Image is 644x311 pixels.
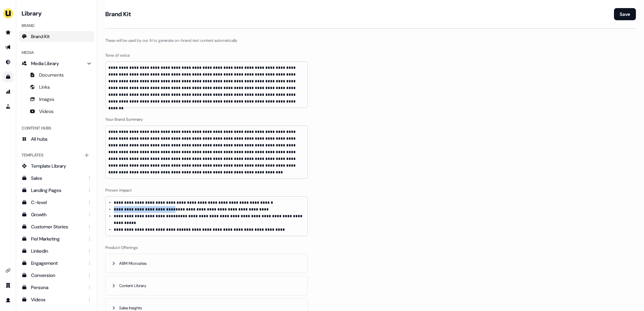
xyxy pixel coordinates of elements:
[3,72,14,82] a: Go to templates
[19,47,94,58] div: Media
[105,244,308,251] label: Product Offerings
[106,276,307,295] button: Content LibraryDelete offering
[31,60,59,67] span: Media Library
[106,254,307,273] button: ABM MicrositesDelete offering
[19,8,94,18] h3: Library
[19,106,94,117] a: Videos
[19,20,94,31] div: Brand
[19,161,94,171] a: Template Library
[31,175,83,181] div: Sales
[19,282,94,293] a: Persona
[3,86,14,97] a: Go to attribution
[19,233,94,244] a: Fiel Marketing
[31,163,66,169] span: Template Library
[19,58,94,69] a: Media Library
[19,123,94,134] div: Content Hubs
[39,108,54,115] span: Videos
[119,282,147,289] span: Content Library
[105,116,308,123] label: Your Brand Summary
[105,187,308,194] label: Proven impact
[31,199,83,206] div: C-level
[19,270,94,281] a: Conversion
[19,69,94,80] a: Documents
[39,72,64,78] span: Documents
[3,295,14,306] a: Go to profile
[31,187,83,194] div: Landing Pages
[105,10,131,18] h1: Brand Kit
[19,246,94,256] a: Linkedin
[119,260,148,267] span: ABM Microsites
[105,52,308,59] label: Tone of voice
[614,8,636,20] button: Save
[31,211,83,218] div: Growth
[19,150,94,161] div: Templates
[39,84,50,90] span: Links
[31,272,83,279] div: Conversion
[39,96,54,103] span: Images
[19,197,94,208] a: C-level
[31,33,50,40] span: Brand Kit
[105,37,636,44] p: These will be used by our AI to generate on-brand text content automatically
[31,284,83,291] div: Persona
[31,296,83,303] div: Videos
[31,223,83,230] div: Customer Stories
[31,136,48,142] span: All hubs
[19,31,94,42] a: Brand Kit
[19,134,94,144] a: All hubs
[19,185,94,196] a: Landing Pages
[3,101,14,112] a: Go to experiments
[3,265,14,276] a: Go to integrations
[3,27,14,38] a: Go to prospects
[3,42,14,53] a: Go to outbound experience
[3,57,14,67] a: Go to Inbound
[3,280,14,291] a: Go to team
[31,260,83,266] div: Engagement
[19,209,94,220] a: Growth
[19,173,94,183] a: Sales
[19,258,94,268] a: Engagement
[31,235,83,242] div: Fiel Marketing
[19,294,94,305] a: Videos
[19,94,94,105] a: Images
[19,221,94,232] a: Customer Stories
[31,248,83,254] div: Linkedin
[19,82,94,92] a: Links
